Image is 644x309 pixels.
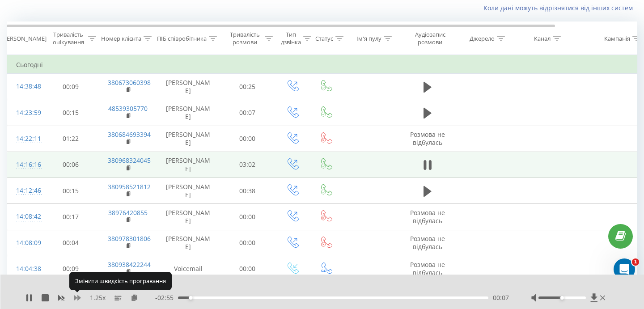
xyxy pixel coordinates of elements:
td: [PERSON_NAME] [157,74,220,100]
div: 14:08:09 [16,234,34,252]
div: 14:16:16 [16,156,34,174]
td: [PERSON_NAME] [157,126,220,152]
a: 380958521812 [108,182,151,191]
a: 380684693394 [108,130,151,139]
td: 00:25 [220,74,275,100]
span: Розмова не відбулась [410,208,445,225]
td: 00:06 [43,152,99,178]
td: 00:09 [43,256,99,282]
div: Тривалість розмови [227,31,263,46]
div: Статус [315,35,333,42]
div: Номер клієнта [101,35,141,42]
td: 00:00 [220,256,275,282]
a: 38976420855 [108,208,148,217]
td: 00:15 [43,100,99,126]
iframe: Intercom live chat [614,258,635,280]
td: 00:00 [220,126,275,152]
a: 380968324045 [108,156,151,165]
div: [PERSON_NAME] [1,35,47,42]
div: Ім'я пулу [356,35,381,42]
div: Тип дзвінка [281,31,301,46]
div: Accessibility label [560,296,564,300]
td: 01:22 [43,126,99,152]
div: 14:23:59 [16,104,34,122]
td: [PERSON_NAME] [157,230,220,256]
div: Тривалість очікування [51,31,86,46]
td: 00:00 [220,204,275,230]
div: ПІБ співробітника [157,35,207,42]
span: 1 [632,258,639,266]
span: - 02:55 [155,293,178,302]
div: Канал [534,35,551,42]
td: 00:00 [220,230,275,256]
td: [PERSON_NAME] [157,100,220,126]
td: Voicemail [157,256,220,282]
td: 00:04 [43,230,99,256]
a: 380978301806 [108,234,151,243]
div: Кампанія [604,35,630,42]
a: Коли дані можуть відрізнятися вiд інших систем [483,4,637,12]
a: 380938422244 [108,260,151,269]
div: 14:08:42 [16,208,34,225]
td: [PERSON_NAME] [157,178,220,204]
td: [PERSON_NAME] [157,152,220,178]
span: Розмова не відбулась [410,234,445,251]
span: 1.25 x [90,293,106,302]
a: 380673060398 [108,78,151,87]
a: 48539305770 [108,104,148,113]
div: Accessibility label [189,296,192,300]
td: 03:02 [220,152,275,178]
div: 14:12:46 [16,182,34,199]
td: [PERSON_NAME] [157,204,220,230]
td: 00:09 [43,74,99,100]
span: Розмова не відбулась [410,130,445,147]
div: Аудіозапис розмови [408,31,452,46]
span: Розмова не відбулась [410,260,445,277]
td: 00:17 [43,204,99,230]
div: 14:38:48 [16,78,34,95]
td: 00:07 [220,100,275,126]
span: 00:07 [493,293,509,302]
div: 14:22:11 [16,130,34,148]
td: 00:15 [43,178,99,204]
td: 00:38 [220,178,275,204]
div: Змінити швидкість програвання [69,272,172,290]
div: Джерело [470,35,495,42]
div: 14:04:38 [16,260,34,278]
